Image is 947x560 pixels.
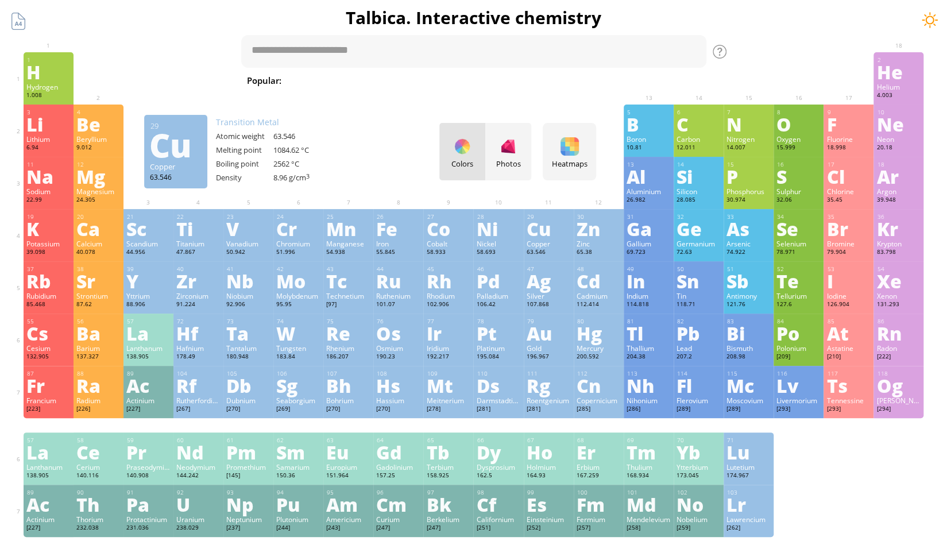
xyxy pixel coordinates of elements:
[777,213,821,221] div: 34
[554,80,558,88] sub: 4
[727,318,771,325] div: 83
[826,272,871,290] div: I
[26,167,71,186] div: Na
[26,291,71,300] div: Rubidium
[126,324,171,342] div: La
[176,343,221,353] div: Hafnium
[27,109,71,116] div: 3
[877,109,921,116] div: 10
[426,248,470,257] div: 58.933
[126,343,171,353] div: Lanthanum
[677,318,721,325] div: 82
[76,187,121,196] div: Magnesium
[216,159,273,169] div: Boiling point
[577,291,621,300] div: Cadmium
[627,265,671,273] div: 49
[827,161,871,168] div: 17
[727,109,771,116] div: 7
[527,265,571,273] div: 47
[426,343,470,353] div: Iridium
[876,300,921,310] div: 131.293
[326,219,370,238] div: Mn
[677,167,721,186] div: Si
[273,159,331,169] div: 2562 °C
[127,318,171,325] div: 57
[577,300,621,310] div: 112.414
[577,265,621,273] div: 48
[877,161,921,168] div: 18
[276,248,320,257] div: 51.996
[476,324,520,342] div: Pt
[326,291,370,300] div: Technetium
[777,265,821,273] div: 52
[216,131,273,141] div: Atomic weight
[726,248,771,257] div: 74.922
[376,239,420,248] div: Iron
[326,300,370,310] div: [97]
[826,219,871,238] div: Br
[826,324,871,342] div: At
[177,318,221,325] div: 72
[369,74,407,87] span: Water
[727,161,771,168] div: 15
[276,219,320,238] div: Cr
[176,219,221,238] div: Ti
[726,187,771,196] div: Phosphorus
[426,239,470,248] div: Cobalt
[77,109,121,116] div: 4
[26,91,71,101] div: 1.008
[76,291,121,300] div: Strontium
[277,318,320,325] div: 74
[726,300,771,310] div: 121.76
[826,167,871,186] div: Cl
[627,291,671,300] div: Indium
[627,324,671,342] div: Tl
[426,324,470,342] div: Ir
[476,248,520,257] div: 58.693
[876,167,921,186] div: Ar
[627,219,671,238] div: Ga
[627,300,671,310] div: 114.818
[677,161,721,168] div: 14
[126,300,171,310] div: 88.906
[827,265,871,273] div: 53
[27,318,71,325] div: 55
[376,272,420,290] div: Ru
[176,272,221,290] div: Zr
[461,80,465,88] sub: 2
[777,161,821,168] div: 16
[677,272,721,290] div: Sn
[726,272,771,290] div: Sb
[216,145,273,155] div: Melting point
[126,291,171,300] div: Yttrium
[677,115,721,133] div: C
[127,265,171,273] div: 39
[876,219,921,238] div: Kr
[226,239,270,248] div: Vanadium
[226,291,270,300] div: Niobium
[876,187,921,196] div: Argon
[776,291,821,300] div: Tellurium
[26,134,71,144] div: Lithium
[627,318,671,325] div: 81
[577,248,621,257] div: 65.38
[76,248,121,257] div: 40.078
[577,318,621,325] div: 80
[427,213,470,221] div: 27
[227,213,270,221] div: 23
[876,239,921,248] div: Krypton
[525,74,597,87] span: H SO + NaOH
[776,115,821,133] div: O
[876,144,921,153] div: 20.18
[726,167,771,186] div: P
[76,134,121,144] div: Beryllium
[527,343,571,353] div: Gold
[627,109,671,116] div: 5
[447,74,488,87] span: H SO
[377,213,420,221] div: 26
[876,291,921,300] div: Xenon
[226,272,270,290] div: Nb
[27,161,71,168] div: 11
[577,343,621,353] div: Mercury
[527,324,571,342] div: Au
